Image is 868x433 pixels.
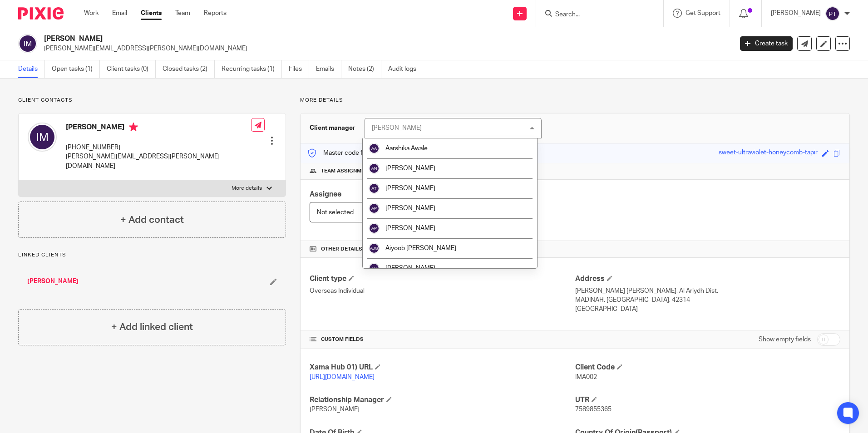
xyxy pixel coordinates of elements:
[575,406,612,413] span: 7589855365
[385,165,435,172] span: [PERSON_NAME]
[686,10,720,16] span: Get Support
[771,9,821,18] p: [PERSON_NAME]
[310,363,575,372] h4: Xama Hub 01) URL
[18,60,45,78] a: Details
[575,363,840,372] h4: Client Code
[18,34,37,53] img: svg%3E
[310,336,575,343] h4: CUSTOM FIELDS
[44,34,590,44] h2: [PERSON_NAME]
[825,6,840,21] img: svg%3E
[107,60,156,78] a: Client tasks (0)
[740,36,793,51] a: Create task
[575,395,840,405] h4: UTR
[385,145,428,152] span: Aarshika Awale
[575,374,597,380] span: IMA002
[719,148,818,158] div: sweet-ultraviolet-honeycomb-tapir
[300,97,850,104] p: More details
[52,60,100,78] a: Open tasks (1)
[28,123,57,152] img: svg%3E
[388,60,423,78] a: Audit logs
[369,143,380,154] img: svg%3E
[575,286,840,295] p: [PERSON_NAME] [PERSON_NAME], Al Ariydh Dist.
[321,167,375,175] span: Team assignments
[317,209,354,216] span: Not selected
[372,125,422,131] div: [PERSON_NAME]
[385,185,435,192] span: [PERSON_NAME]
[385,205,435,212] span: [PERSON_NAME]
[310,286,575,295] p: Overseas Individual
[385,225,435,231] span: [PERSON_NAME]
[369,203,380,214] img: svg%3E
[66,143,251,152] p: [PHONE_NUMBER]
[369,223,380,234] img: svg%3E
[120,213,184,227] h4: + Add contact
[307,148,464,157] p: Master code for secure communications and files
[554,11,636,19] input: Search
[310,191,341,198] span: Assignee
[575,295,840,305] p: MADINAH, [GEOGRAPHIC_DATA], 42314
[66,152,251,171] p: [PERSON_NAME][EMAIL_ADDRESS][PERSON_NAME][DOMAIN_NAME]
[111,320,193,334] h4: + Add linked client
[310,274,575,284] h4: Client type
[575,274,840,284] h4: Address
[321,246,362,253] span: Other details
[175,9,190,18] a: Team
[310,123,355,133] h3: Client manager
[18,251,286,259] p: Linked clients
[310,406,360,413] span: [PERSON_NAME]
[348,60,381,78] a: Notes (2)
[310,395,575,405] h4: Relationship Manager
[27,277,79,286] a: [PERSON_NAME]
[289,60,309,78] a: Files
[141,9,162,18] a: Clients
[18,97,286,104] p: Client contacts
[204,9,227,18] a: Reports
[232,185,262,192] p: More details
[66,123,251,134] h4: [PERSON_NAME]
[18,7,64,20] img: Pixie
[222,60,282,78] a: Recurring tasks (1)
[575,305,840,314] p: [GEOGRAPHIC_DATA]
[316,60,341,78] a: Emails
[129,123,138,132] i: Primary
[163,60,215,78] a: Closed tasks (2)
[310,374,375,380] a: [URL][DOMAIN_NAME]
[84,9,99,18] a: Work
[369,263,380,274] img: svg%3E
[369,163,380,174] img: svg%3E
[385,265,435,271] span: [PERSON_NAME]
[112,9,127,18] a: Email
[44,44,726,53] p: [PERSON_NAME][EMAIL_ADDRESS][PERSON_NAME][DOMAIN_NAME]
[369,183,380,194] img: svg%3E
[759,335,811,344] label: Show empty fields
[369,243,380,254] img: svg%3E
[385,245,456,251] span: Aiyoob [PERSON_NAME]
